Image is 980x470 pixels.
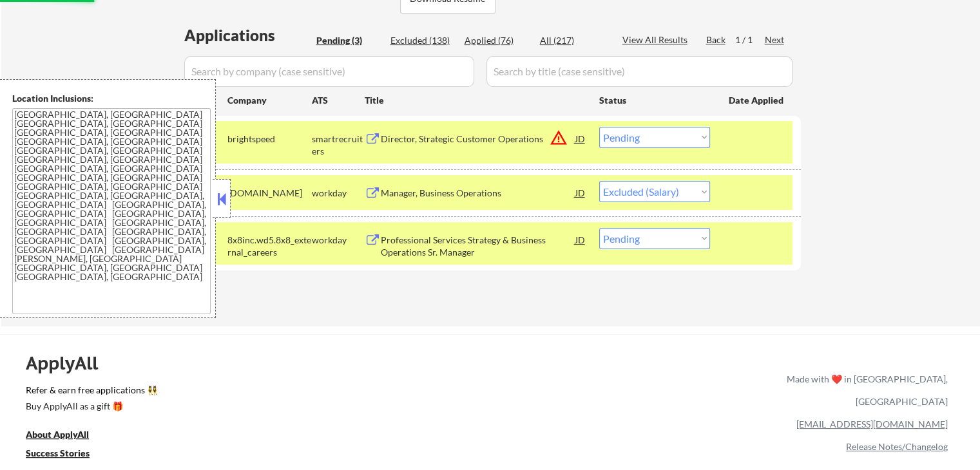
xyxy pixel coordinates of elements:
[365,94,587,107] div: Title
[312,234,365,247] div: workday
[316,34,381,47] div: Pending (3)
[550,129,568,147] button: warning_amber
[381,187,575,200] div: Manager, Business Operations
[706,33,727,46] div: Back
[729,94,785,107] div: Date Applied
[26,428,107,444] a: About ApplyAll
[26,446,107,462] a: Success Stories
[26,352,113,374] div: ApplyAll
[381,234,575,259] div: Professional Services Strategy & Business Operations Sr. Manager
[846,441,948,452] a: Release Notes/Changelog
[381,133,575,146] div: Director, Strategic Customer Operations
[796,418,948,429] a: [EMAIL_ADDRESS][DOMAIN_NAME]
[26,447,90,458] u: Success Stories
[312,133,365,158] div: smartrecruiters
[26,429,89,440] u: About ApplyAll
[574,127,587,150] div: JD
[184,56,474,87] input: Search by company (case sensitive)
[599,88,710,111] div: Status
[184,28,312,43] div: Applications
[26,399,155,415] a: Buy ApplyAll as a gift 🎁
[782,368,948,413] div: Made with ❤️ in [GEOGRAPHIC_DATA], [GEOGRAPHIC_DATA]
[12,92,211,105] div: Location Inclusions:
[465,34,529,47] div: Applied (76)
[574,228,587,251] div: JD
[486,56,793,87] input: Search by title (case sensitive)
[765,33,785,46] div: Next
[735,33,765,46] div: 1 / 1
[622,33,691,46] div: View All Results
[26,386,517,399] a: Refer & earn free applications 👯‍♀️
[312,94,365,107] div: ATS
[227,234,312,259] div: 8x8inc.wd5.8x8_external_careers
[540,34,604,47] div: All (217)
[574,181,587,204] div: JD
[227,94,312,107] div: Company
[312,187,365,200] div: workday
[26,402,155,411] div: Buy ApplyAll as a gift 🎁
[227,187,312,200] div: [DOMAIN_NAME]
[227,133,312,146] div: brightspeed
[390,34,455,47] div: Excluded (138)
